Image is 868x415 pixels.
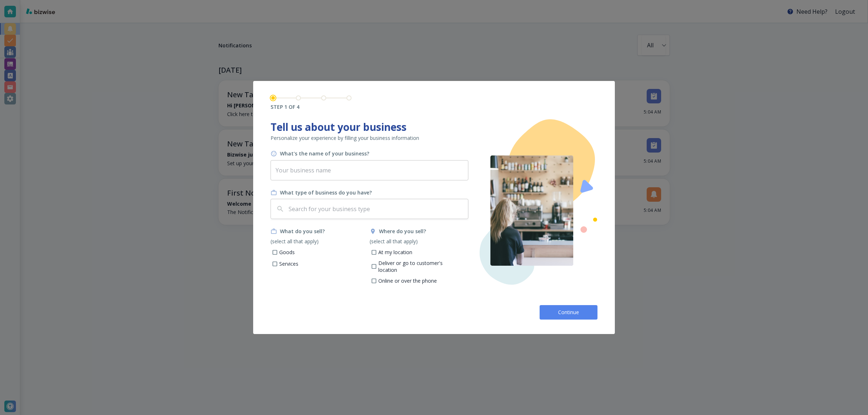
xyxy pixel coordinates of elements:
h1: Tell us about your business [271,119,469,134]
h6: What's the name of your business? [280,150,369,157]
input: Search for your business type [287,202,465,216]
p: (select all that apply) [370,238,469,245]
p: Deliver or go to customer's location [378,260,463,274]
p: Personalize your experience by filling your business information [271,134,469,142]
p: Goods [279,249,295,256]
span: Continue [557,309,580,316]
p: At my location [378,249,412,256]
button: Continue [540,305,597,320]
h6: STEP 1 OF 4 [271,103,352,111]
h6: What do you sell? [280,228,325,235]
h6: Where do you sell? [379,228,426,235]
p: Online or over the phone [378,277,437,284]
input: Your business name [271,160,468,180]
p: (select all that apply) [271,238,370,245]
p: Services [279,260,298,268]
h6: What type of business do you have? [280,189,372,196]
